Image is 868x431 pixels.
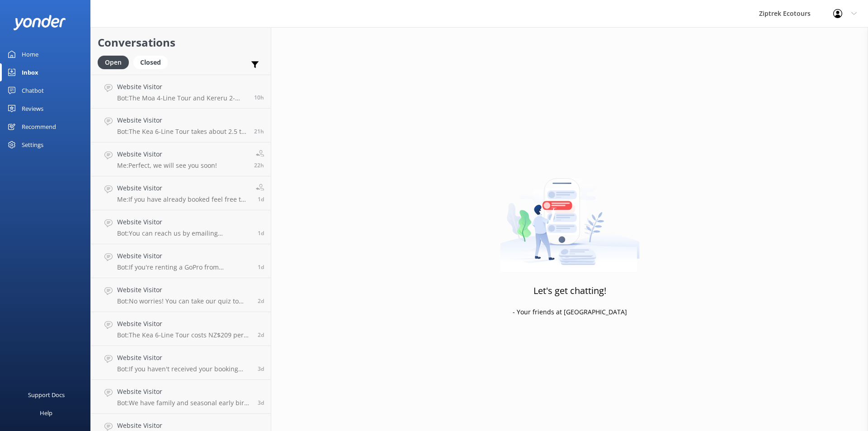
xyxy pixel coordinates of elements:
h4: Website Visitor [117,217,251,227]
a: Open [98,57,133,67]
h4: Website Visitor [117,149,217,159]
a: Website VisitorBot:The Moa 4-Line Tour and Kereru 2-Line + Drop tour finish back at [GEOGRAPHIC_D... [91,75,271,109]
span: 10:56pm 17-Aug-2025 (UTC +12:00) Pacific/Auckland [258,229,264,237]
a: Website VisitorMe:If you have already booked feel free to give us a call and we can let you know ... [91,176,271,210]
h4: Website Visitor [117,285,251,295]
div: Inbox [22,63,38,81]
div: Settings [22,136,43,154]
h4: Website Visitor [117,183,249,193]
span: 10:10am 18-Aug-2025 (UTC +12:00) Pacific/Auckland [254,161,264,169]
img: yonder-white-logo.png [14,15,66,30]
h4: Website Visitor [117,82,247,92]
p: Bot: The Moa 4-Line Tour and Kereru 2-Line + Drop tour finish back at [GEOGRAPHIC_DATA] after a s... [117,94,247,102]
h4: Website Visitor [117,387,251,397]
span: 09:49pm 15-Aug-2025 (UTC +12:00) Pacific/Auckland [258,399,264,407]
p: Bot: If you haven't received your booking confirmation, please check your spam or promotions fold... [117,365,251,373]
h4: Website Visitor [117,115,247,125]
a: Website VisitorBot:You can reach us by emailing [EMAIL_ADDRESS][DOMAIN_NAME]. We're here to help!1d [91,210,271,244]
span: 11:34am 18-Aug-2025 (UTC +12:00) Pacific/Auckland [254,128,264,135]
div: Open [98,56,129,69]
a: Website VisitorBot:If you're renting a GoPro from [GEOGRAPHIC_DATA], our staff will be happy to s... [91,244,271,278]
div: Closed [133,56,168,69]
p: Bot: You can reach us by emailing [EMAIL_ADDRESS][DOMAIN_NAME]. We're here to help! [117,229,251,237]
h4: Website Visitor [117,251,251,261]
p: Bot: The Kea 6-Line Tour costs NZ$209 per adult and NZ$169 per youth (6-14 years). For 4 adults a... [117,331,251,339]
p: Bot: No worries! You can take our quiz to help choose the best zipline adventure for you at [URL]... [117,297,251,305]
div: Recommend [22,118,56,136]
a: Closed [133,57,172,67]
h4: Website Visitor [117,421,251,431]
span: 06:58pm 16-Aug-2025 (UTC +12:00) Pacific/Auckland [258,331,264,339]
span: 01:28am 17-Aug-2025 (UTC +12:00) Pacific/Auckland [258,297,264,305]
a: Website VisitorMe:Perfect, we will see you soon!22h [91,142,271,176]
div: Support Docs [28,386,65,404]
a: Website VisitorBot:The Kea 6-Line Tour takes about 2.5 to 3 hours, so if you start at 1:20, you s... [91,109,271,142]
div: Home [22,45,38,63]
a: Website VisitorBot:If you haven't received your booking confirmation, please check your spam or p... [91,346,271,380]
p: Bot: The Kea 6-Line Tour takes about 2.5 to 3 hours, so if you start at 1:20, you should be finis... [117,128,247,136]
div: Reviews [22,99,43,118]
h4: Website Visitor [117,319,251,329]
div: Help [40,404,52,422]
img: artwork of a man stealing a conversation from at giant smartphone [500,159,640,272]
p: - Your friends at [GEOGRAPHIC_DATA] [513,307,627,317]
span: 06:20pm 17-Aug-2025 (UTC +12:00) Pacific/Auckland [258,263,264,271]
span: 10:16pm 15-Aug-2025 (UTC +12:00) Pacific/Auckland [258,365,264,373]
p: Me: Perfect, we will see you soon! [117,161,217,170]
a: Website VisitorBot:The Kea 6-Line Tour costs NZ$209 per adult and NZ$169 per youth (6-14 years). ... [91,312,271,346]
p: Me: If you have already booked feel free to give us a call and we can let you know if this is con... [117,195,249,204]
a: Website VisitorBot:No worries! You can take our quiz to help choose the best zipline adventure fo... [91,278,271,312]
h2: Conversations [98,34,264,51]
div: Chatbot [22,81,44,99]
span: 08:31am 18-Aug-2025 (UTC +12:00) Pacific/Auckland [258,195,264,203]
p: Bot: We have family and seasonal early bird discounts available, and they can change throughout t... [117,399,251,407]
span: 10:15pm 18-Aug-2025 (UTC +12:00) Pacific/Auckland [254,94,264,101]
h3: Let's get chatting! [533,284,606,298]
a: Website VisitorBot:We have family and seasonal early bird discounts available, and they can chang... [91,380,271,414]
p: Bot: If you're renting a GoPro from [GEOGRAPHIC_DATA], our staff will be happy to show you how to... [117,263,251,271]
h4: Website Visitor [117,353,251,363]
